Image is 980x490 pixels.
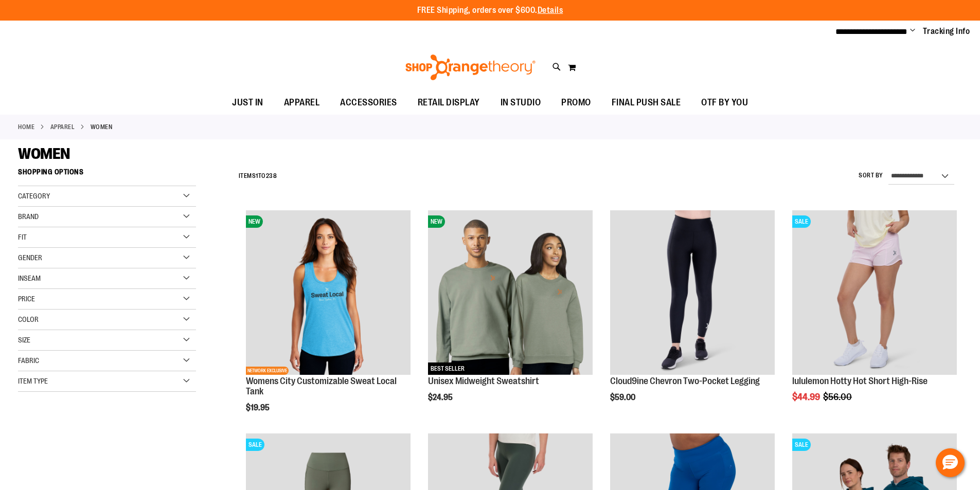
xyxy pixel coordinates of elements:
label: Sort By [859,171,883,180]
span: NEW [246,215,263,228]
strong: Shopping Options [18,163,196,186]
a: RETAIL DISPLAY [407,91,490,115]
span: Brand [18,212,39,221]
span: 238 [266,172,277,179]
span: $24.95 [428,393,454,402]
span: WOMEN [18,145,70,162]
img: City Customizable Perfect Racerback Tank [246,210,411,375]
a: Home [18,122,34,132]
span: Price [18,295,35,303]
img: lululemon Hotty Hot Short High-Rise [792,210,957,375]
span: Category [18,192,50,200]
span: Size [18,336,30,344]
div: product [423,205,598,428]
a: Details [538,6,563,15]
span: RETAIL DISPLAY [418,91,480,114]
span: $44.99 [792,392,822,402]
span: BEST SELLER [428,362,467,375]
a: lululemon Hotty Hot Short High-RiseSALE [792,210,957,376]
div: product [787,205,962,428]
span: $19.95 [246,403,271,412]
span: Inseam [18,274,41,282]
span: FINAL PUSH SALE [612,91,681,114]
a: IN STUDIO [490,91,551,115]
span: JUST IN [232,91,263,114]
span: NETWORK EXCLUSIVE [246,367,289,375]
span: NEW [428,215,445,228]
button: Hello, have a question? Let’s chat. [936,448,965,477]
a: ACCESSORIES [330,91,407,115]
span: Gender [18,253,42,262]
span: 1 [256,172,258,179]
span: ACCESSORIES [340,91,397,114]
span: APPAREL [284,91,320,114]
img: Cloud9ine Chevron Two-Pocket Legging [610,210,775,375]
span: IN STUDIO [501,91,541,114]
span: Fit [18,233,27,241]
a: JUST IN [222,91,274,115]
a: PROMO [551,91,601,115]
span: OTF BY YOU [701,91,748,114]
button: Account menu [910,26,915,37]
div: product [605,205,780,428]
span: $56.00 [823,392,853,402]
a: Cloud9ine Chevron Two-Pocket Legging [610,376,760,386]
a: OTF BY YOU [691,91,758,115]
a: Womens City Customizable Sweat Local Tank [246,376,397,396]
a: lululemon Hotty Hot Short High-Rise [792,376,928,386]
a: Unisex Midweight Sweatshirt [428,376,539,386]
p: FREE Shipping, orders over $600. [417,5,563,16]
strong: WOMEN [91,122,113,132]
img: Unisex Midweight Sweatshirt [428,210,593,375]
a: City Customizable Perfect Racerback TankNEWNETWORK EXCLUSIVE [246,210,411,376]
a: APPAREL [274,91,330,114]
span: SALE [792,215,811,228]
span: Item Type [18,377,48,385]
a: Cloud9ine Chevron Two-Pocket Legging [610,210,775,376]
a: Unisex Midweight SweatshirtNEWBEST SELLER [428,210,593,376]
a: APPAREL [50,122,75,132]
span: Color [18,315,39,323]
span: $59.00 [610,393,637,402]
h2: Items to [239,168,277,184]
a: Tracking Info [923,26,970,37]
img: Shop Orangetheory [404,55,537,80]
span: SALE [246,439,264,451]
span: Fabric [18,356,39,365]
div: product [241,205,416,438]
span: PROMO [561,91,591,114]
a: FINAL PUSH SALE [601,91,691,115]
span: SALE [792,439,811,451]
